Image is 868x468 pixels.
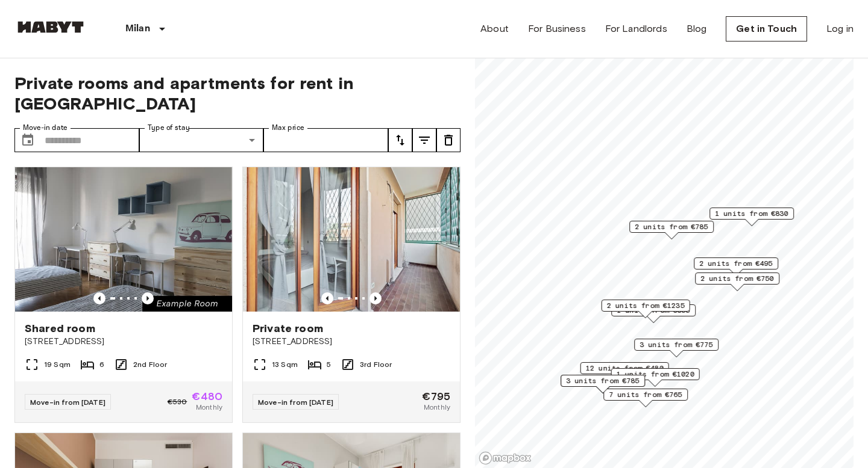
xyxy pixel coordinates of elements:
span: [STREET_ADDRESS] [25,336,222,348]
button: Previous image [370,292,382,304]
span: Private room [253,321,323,336]
a: Log in [826,22,854,36]
button: Choose date [16,128,40,152]
span: 1 units from €830 [715,208,788,219]
span: 3rd Floor [360,359,392,370]
div: Map marker [695,272,779,291]
span: 3 units from €775 [640,339,713,350]
span: 2nd Floor [133,359,167,370]
img: Marketing picture of unit IT-14-029-003-04H [15,167,232,312]
button: tune [412,128,436,152]
div: Map marker [634,339,719,357]
span: 2 units from €1235 [607,300,685,311]
span: 2 units from €785 [635,221,708,232]
span: 19 Sqm [44,359,71,370]
button: tune [388,128,412,152]
span: Move-in from [DATE] [30,398,105,407]
a: Mapbox logo [479,451,532,465]
span: 5 [327,359,331,370]
span: €795 [422,391,450,402]
label: Type of stay [148,123,190,133]
span: €480 [192,391,222,402]
p: Milan [125,22,150,36]
span: 3 units from €785 [566,375,640,386]
a: Marketing picture of unit IT-14-029-003-04HPrevious imagePrevious imageShared room[STREET_ADDRESS... [14,167,233,423]
span: 7 units from €765 [609,389,682,400]
a: Marketing picture of unit IT-14-029-004-01HPrevious imagePrevious imagePrivate room[STREET_ADDRES... [242,167,461,423]
span: Shared room [25,321,95,336]
label: Max price [272,123,304,133]
span: Move-in from [DATE] [258,398,333,407]
span: Monthly [424,402,450,413]
span: 13 Sqm [272,359,298,370]
span: [STREET_ADDRESS] [253,336,450,348]
a: For Landlords [605,22,667,36]
div: Map marker [629,221,714,239]
div: Map marker [602,300,690,318]
button: Previous image [93,292,105,304]
button: tune [436,128,461,152]
span: 2 units from €495 [699,258,773,269]
img: Habyt [14,21,87,33]
button: Previous image [142,292,154,304]
span: Private rooms and apartments for rent in [GEOGRAPHIC_DATA] [14,73,461,114]
span: 1 units from €855 [617,305,690,316]
span: €530 [168,396,187,407]
a: About [480,22,509,36]
div: Map marker [694,257,778,276]
span: Monthly [196,402,222,413]
span: 2 units from €750 [700,273,774,284]
a: Get in Touch [726,16,807,42]
span: 6 [99,359,104,370]
div: Map marker [603,389,688,407]
a: For Business [528,22,586,36]
img: Marketing picture of unit IT-14-029-004-01H [243,167,460,312]
a: Blog [687,22,707,36]
div: Map marker [561,375,645,393]
div: Map marker [709,208,794,226]
button: Previous image [321,292,333,304]
span: 1 units from €1020 [617,369,694,380]
div: Map marker [611,368,700,387]
div: Map marker [580,362,669,381]
span: 12 units from €480 [586,363,664,374]
label: Move-in date [23,123,68,133]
